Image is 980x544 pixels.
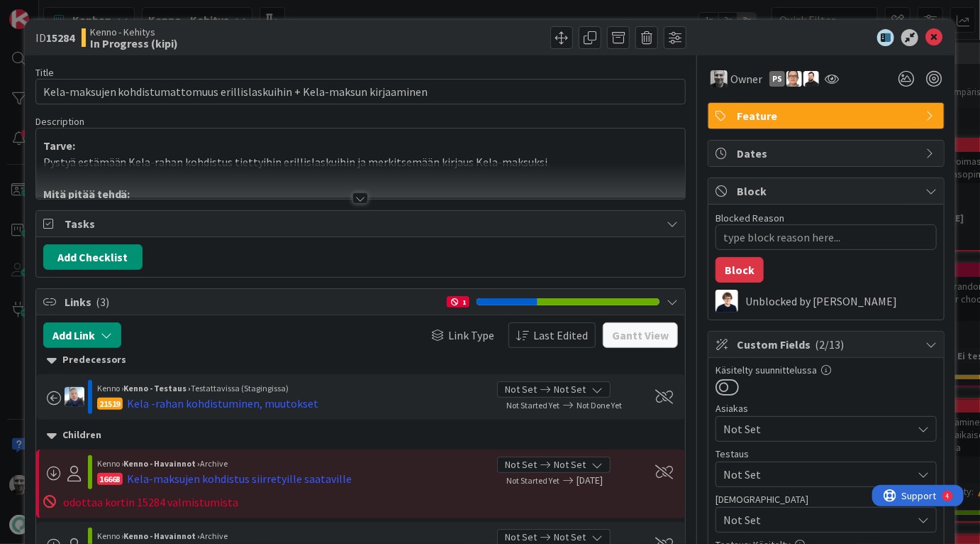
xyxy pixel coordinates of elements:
[97,458,124,469] span: Kenno ›
[737,107,918,124] span: Feature
[63,495,239,509] span: odottaa kortin 15284 valmistumista
[97,398,123,410] div: 21519
[554,382,586,397] span: Not Set
[715,449,937,459] div: Testaus
[506,475,559,486] span: Not Started Yet
[715,212,784,224] label: Blocked Reason
[65,215,660,232] span: Tasks
[43,322,121,348] button: Add Link
[35,29,74,46] span: ID
[786,71,802,87] img: PK
[201,458,228,469] span: Archive
[554,457,586,472] span: Not Set
[505,457,537,472] span: Not Set
[533,327,588,344] span: Last Edited
[715,257,764,283] button: Block
[124,458,201,469] b: Kenno - Havainnot ›
[46,31,74,45] b: 15284
[90,38,179,49] b: In Progress (kipi)
[30,2,65,19] span: Support
[65,293,440,310] span: Links
[715,403,937,413] div: Asiakas
[97,531,124,541] span: Kenno ›
[506,400,559,410] span: Not Started Yet
[448,327,494,344] span: Link Type
[74,6,77,17] div: 4
[124,383,191,393] b: Kenno - Testaus ›
[577,400,622,410] span: Not Done Yet
[737,183,918,200] span: Block
[43,154,679,170] p: Pystyä estämään Kela-rahan kohdistus tiettyihin erillislaskuihin ja merkitsemään kirjaus Kela-mak...
[577,473,639,488] span: [DATE]
[723,420,912,437] span: Not Set
[43,138,75,153] strong: Tarve:
[97,473,123,485] div: 16668
[128,395,319,412] div: Kela -rahan kohdistuminen, muutokset
[715,365,937,375] div: Käsitelty suunnittelussa
[769,71,785,87] div: PS
[90,26,179,38] span: Kenno - Kehitys
[715,494,937,504] div: [DEMOGRAPHIC_DATA]
[447,296,469,308] div: 1
[730,70,762,87] span: Owner
[43,244,143,270] button: Add Checklist
[737,336,918,353] span: Custom Fields
[191,383,289,393] span: Testattavissa (Stagingissa)
[815,337,844,352] span: ( 2/13 )
[97,383,124,393] span: Kenno ›
[201,531,228,541] span: Archive
[35,66,54,79] label: Title
[737,145,918,162] span: Dates
[711,70,728,87] img: JH
[715,290,738,312] img: MT
[47,352,675,368] div: Predecessors
[47,428,675,443] div: Children
[65,387,84,407] img: JJ
[723,466,912,483] span: Not Set
[505,382,537,397] span: Not Set
[124,531,201,541] b: Kenno - Havainnot ›
[723,511,912,528] span: Not Set
[745,295,937,308] div: Unblocked by [PERSON_NAME]
[96,295,109,309] span: ( 3 )
[35,79,686,104] input: type card name here...
[603,322,678,348] button: Gantt View
[803,71,819,87] img: TK
[35,115,84,128] span: Description
[508,322,596,348] button: Last Edited
[128,470,352,487] div: Kela-maksujen kohdistus siirretyille saataville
